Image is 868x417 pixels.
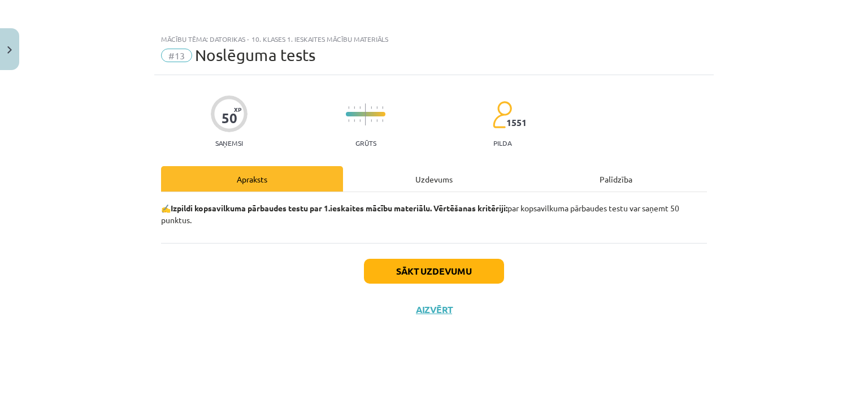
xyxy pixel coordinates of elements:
img: icon-short-line-57e1e144782c952c97e751825c79c345078a6d821885a25fce030b3d8c18986b.svg [359,119,361,122]
span: Noslēguma tests [195,46,315,64]
img: icon-short-line-57e1e144782c952c97e751825c79c345078a6d821885a25fce030b3d8c18986b.svg [348,119,349,122]
img: icon-short-line-57e1e144782c952c97e751825c79c345078a6d821885a25fce030b3d8c18986b.svg [354,106,355,109]
img: icon-short-line-57e1e144782c952c97e751825c79c345078a6d821885a25fce030b3d8c18986b.svg [371,119,372,122]
img: icon-short-line-57e1e144782c952c97e751825c79c345078a6d821885a25fce030b3d8c18986b.svg [348,106,349,109]
div: Uzdevums [343,166,525,192]
img: icon-short-line-57e1e144782c952c97e751825c79c345078a6d821885a25fce030b3d8c18986b.svg [382,119,383,122]
img: icon-long-line-d9ea69661e0d244f92f715978eff75569469978d946b2353a9bb055b3ed8787d.svg [365,103,366,125]
img: icon-close-lesson-0947bae3869378f0d4975bcd49f059093ad1ed9edebbc8119c70593378902aed.svg [7,46,12,54]
img: icon-short-line-57e1e144782c952c97e751825c79c345078a6d821885a25fce030b3d8c18986b.svg [359,106,361,109]
div: Mācību tēma: Datorikas - 10. klases 1. ieskaites mācību materiāls [161,35,707,43]
img: icon-short-line-57e1e144782c952c97e751825c79c345078a6d821885a25fce030b3d8c18986b.svg [354,119,355,122]
p: pilda [493,139,511,147]
b: Izpildi kopsavilkuma pārbaudes testu par 1.ieskaites mācību materiālu. Vērtēšanas kritēriji: [171,203,507,213]
div: Palīdzība [525,166,707,192]
span: 1551 [506,118,527,128]
img: icon-short-line-57e1e144782c952c97e751825c79c345078a6d821885a25fce030b3d8c18986b.svg [382,106,383,109]
img: icon-short-line-57e1e144782c952c97e751825c79c345078a6d821885a25fce030b3d8c18986b.svg [376,119,377,122]
button: Sākt uzdevumu [364,259,504,284]
p: Grūts [355,139,376,147]
span: XP [234,106,241,112]
button: Aizvērt [413,304,455,315]
p: ✍️ par kopsavilkuma pārbaudes testu var saņemt 50 punktus. [161,202,707,226]
img: icon-short-line-57e1e144782c952c97e751825c79c345078a6d821885a25fce030b3d8c18986b.svg [376,106,377,109]
div: Apraksts [161,166,343,192]
img: students-c634bb4e5e11cddfef0936a35e636f08e4e9abd3cc4e673bd6f9a4125e45ecb1.svg [492,101,512,129]
span: #13 [161,49,192,62]
p: Saņemsi [211,139,248,147]
img: icon-short-line-57e1e144782c952c97e751825c79c345078a6d821885a25fce030b3d8c18986b.svg [371,106,372,109]
div: 50 [222,110,237,126]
